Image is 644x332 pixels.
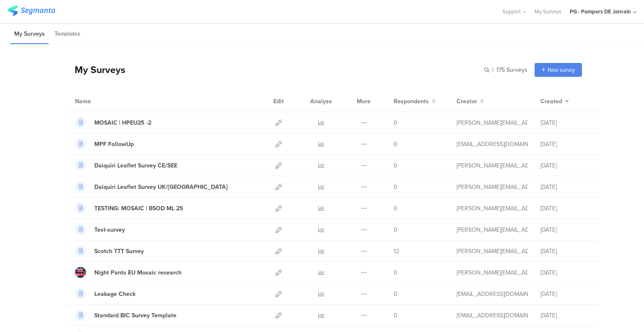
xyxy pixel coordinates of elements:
span: 0 [394,225,397,234]
div: PG - Pampers DE Janrain [570,8,631,16]
div: Daiquiri Leaflet Survey UK/Iberia [94,183,228,191]
img: segmanta logo [8,5,55,16]
div: Scotch TTT Survey [94,247,144,256]
a: TESTING: MOSAIC | BSOD ML 25 [75,203,183,214]
a: Test-survey [75,224,125,235]
a: Daiquiri Leaflet Survey UK/[GEOGRAPHIC_DATA] [75,181,228,192]
a: Scotch TTT Survey [75,246,144,256]
div: [DATE] [540,268,591,277]
div: fritz.t@pg.com [457,183,528,191]
div: MPF FollowUp [94,140,134,149]
div: TESTING: MOSAIC | BSOD ML 25 [94,204,183,213]
span: 0 [394,290,397,298]
span: Created [540,97,562,106]
button: Created [540,97,569,106]
div: MOSAIC | HPEU25 -2 [94,118,151,127]
span: 0 [394,204,397,213]
span: | [491,65,495,74]
button: Creator [457,97,484,106]
a: Leakage Check [75,288,135,299]
div: More [355,91,373,112]
div: [DATE] [540,225,591,234]
button: Respondents [394,97,436,106]
div: [DATE] [540,204,591,213]
div: fritz.t@pg.com [457,204,528,213]
span: Support [502,8,521,16]
span: Creator [457,97,477,106]
div: fritz.t@pg.com [457,161,528,170]
div: [DATE] [540,311,591,320]
div: [DATE] [540,183,591,191]
a: Standard BIC Survey Template [75,310,177,321]
div: fritz.t@pg.com [457,247,528,256]
div: Leakage Check [94,290,135,298]
div: [DATE] [540,161,591,170]
div: [DATE] [540,247,591,256]
a: Night Pants EU Mosaic research [75,267,182,278]
span: New survey [548,66,575,74]
li: Templates [51,24,84,44]
span: 0 [394,311,397,320]
div: Night Pants EU Mosaic research [94,268,182,277]
div: fritz.t@pg.com [457,225,528,234]
div: My Surveys [66,63,125,77]
span: 0 [394,161,397,170]
div: [DATE] [540,140,591,149]
a: MOSAIC | HPEU25 -2 [75,117,151,128]
div: Edit [270,91,288,112]
span: 0 [394,183,397,191]
div: Standard BIC Survey Template [94,311,177,320]
div: Name [75,97,125,106]
span: 0 [394,140,397,149]
a: Daiquiri Leaflet Survey CE/SEE [75,160,177,171]
span: 0 [394,268,397,277]
div: Daiquiri Leaflet Survey CE/SEE [94,161,177,170]
div: Test-survey [94,225,125,234]
li: My Surveys [10,24,49,44]
div: [DATE] [540,290,591,298]
span: 12 [394,247,399,256]
div: burcak.b.1@pg.com [457,140,528,149]
a: MPF FollowUp [75,139,134,149]
div: fritz.t@pg.com [457,118,528,127]
div: Analyze [309,91,334,112]
div: burcak.b.1@pg.com [457,311,528,320]
span: 0 [394,118,397,127]
span: 175 Surveys [496,65,527,74]
span: Respondents [394,97,429,106]
div: alves.dp@pg.com [457,268,528,277]
div: burcak.b.1@pg.com [457,290,528,298]
div: [DATE] [540,118,591,127]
